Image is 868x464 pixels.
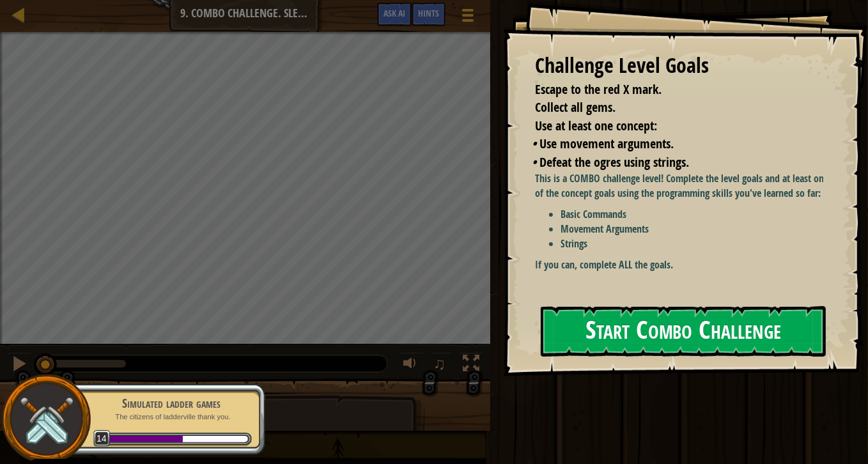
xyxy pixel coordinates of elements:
li: Defeat the ogres using strings. [532,153,820,172]
span: Use at least one concept: [535,117,657,134]
button: Toggle fullscreen [458,352,484,378]
span: Defeat the ogres using strings. [539,153,689,171]
li: Movement Arguments [561,222,832,236]
button: Ask AI [377,3,412,26]
button: Ctrl + P: Pause [6,352,32,378]
p: If you can, complete ALL the goals. [535,258,832,272]
button: Start Combo Challenge [541,306,826,357]
li: Escape to the red X mark. [519,81,820,99]
span: Hints [418,7,439,19]
p: This is a COMBO challenge level! Complete the level goals and at least one of the concept goals u... [535,171,832,201]
span: Ask AI [384,7,405,19]
button: ♫ [431,352,453,378]
li: Basic Commands [561,207,832,222]
li: Strings [561,236,832,251]
li: Collect all gems. [519,98,820,117]
button: Adjust volume [399,352,424,378]
span: Escape to the red X mark. [535,81,662,98]
button: Show game menu [452,3,484,33]
span: ♫ [433,354,446,373]
div: Simulated ladder games [91,394,252,412]
div: Challenge Level Goals [535,51,823,81]
span: Collect all gems. [535,98,616,116]
li: Use movement arguments. [532,135,820,153]
i: • [532,153,536,171]
p: The citizens of ladderville thank you. [91,412,252,422]
span: 14 [93,430,111,447]
img: swords.png [17,391,75,449]
li: Use at least one concept: [519,117,820,135]
span: Use movement arguments. [539,135,674,152]
i: • [532,135,536,152]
